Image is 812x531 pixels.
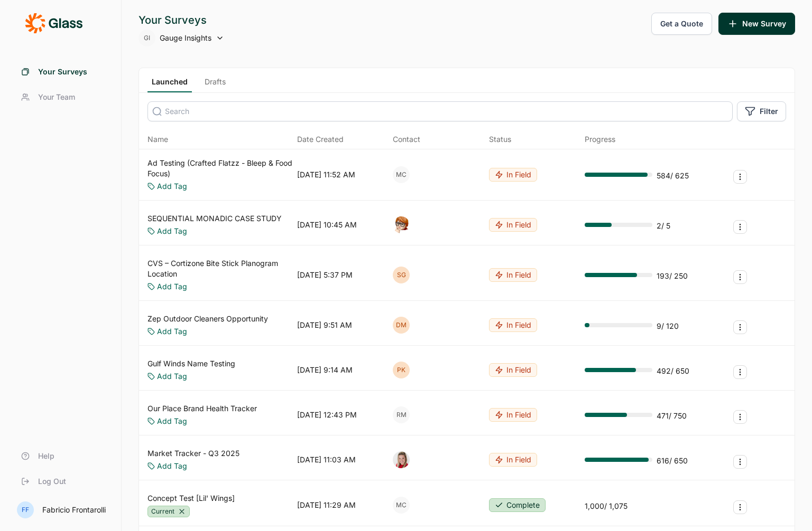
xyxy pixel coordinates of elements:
[297,410,357,420] div: [DATE] 12:43 PM
[157,326,187,337] a: Add Tag
[393,497,410,514] div: MC
[147,158,293,179] a: Ad Testing (Crafted Flatzz - Bleep & Food Focus)
[393,134,420,145] div: Contact
[147,506,190,517] div: Current
[585,134,615,145] div: Progress
[489,498,546,512] button: Complete
[147,448,239,459] a: Market Tracker - Q3 2025
[157,371,187,382] a: Add Tag
[718,13,795,35] button: New Survey
[157,281,187,292] a: Add Tag
[38,92,75,102] span: Your Team
[651,13,712,35] button: Get a Quote
[733,170,747,184] button: Survey Actions
[760,106,778,117] span: Filter
[733,410,747,424] button: Survey Actions
[393,362,410,378] div: PK
[489,268,537,282] button: In Field
[393,267,410,283] div: SG
[147,258,293,279] a: CVS – Cortizone Bite Stick Planogram Location
[297,220,357,230] div: [DATE] 10:45 AM
[733,270,747,284] button: Survey Actions
[297,454,356,465] div: [DATE] 11:03 AM
[147,213,282,224] a: SEQUENTIAL MONADIC CASE STUDY
[139,30,155,46] div: GI
[393,216,410,233] img: o7kyh2p2njg4amft5nuk.png
[157,226,187,236] a: Add Tag
[297,500,356,510] div: [DATE] 11:29 AM
[657,271,688,281] div: 193 / 250
[200,77,230,92] a: Drafts
[733,455,747,469] button: Survey Actions
[160,33,211,43] span: Gauge Insights
[733,320,747,334] button: Survey Actions
[147,101,733,121] input: Search
[657,411,687,421] div: 471 / 750
[157,181,187,192] a: Add Tag
[733,500,747,514] button: Survey Actions
[297,365,353,375] div: [DATE] 9:14 AM
[489,218,537,232] button: In Field
[147,314,268,324] a: Zep Outdoor Cleaners Opportunity
[489,318,537,332] button: In Field
[737,101,786,121] button: Filter
[393,317,410,334] div: DM
[489,408,537,422] button: In Field
[297,270,353,280] div: [DATE] 5:37 PM
[733,220,747,234] button: Survey Actions
[393,451,410,468] img: xuxf4ugoqyvqjdx4ebsr.png
[17,501,34,518] div: FF
[297,169,355,180] div: [DATE] 11:52 AM
[489,453,537,467] button: In Field
[42,506,106,514] div: Fabricio Frontarolli
[733,365,747,379] button: Survey Actions
[157,416,187,426] a: Add Tag
[139,13,224,27] div: Your Surveys
[657,221,670,231] div: 2 / 5
[147,403,257,414] a: Our Place Brand Health Tracker
[489,168,537,182] button: In Field
[657,366,689,376] div: 492 / 650
[147,493,235,504] a: Concept Test [Lil' Wings]
[147,358,235,369] a: Gulf Winds Name Testing
[157,461,187,471] a: Add Tag
[38,451,54,461] span: Help
[147,134,168,145] span: Name
[489,363,537,377] button: In Field
[38,476,66,487] span: Log Out
[393,166,410,183] div: MC
[147,77,192,92] a: Launched
[297,320,352,330] div: [DATE] 9:51 AM
[657,456,688,466] div: 616 / 650
[38,67,87,77] span: Your Surveys
[297,134,344,145] span: Date Created
[585,501,628,511] div: 1,000 / 1,075
[393,406,410,423] div: RM
[657,321,679,331] div: 9 / 120
[657,170,689,181] div: 584 / 625
[489,134,511,145] div: Status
